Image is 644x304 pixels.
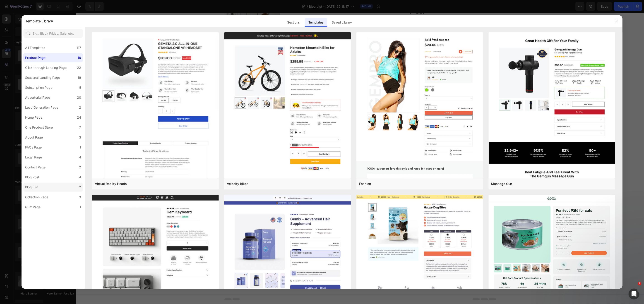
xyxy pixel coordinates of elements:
[300,249,334,253] span: then drag & drop elements
[338,16,368,22] p: [PERSON_NAME]
[233,249,264,253] span: inspired by CRO experts
[338,7,352,13] p: At Home
[79,125,81,130] div: 7
[25,85,52,90] div: Subscription Page
[212,28,324,33] p: [DATE] - By Admin
[25,95,50,100] div: Advertorial Page
[80,145,81,150] div: 1
[79,135,81,140] div: 3
[25,65,67,70] div: Click-through Landing Page
[79,85,81,90] div: 5
[220,155,348,167] p: Subscribe To Newsletter
[23,29,83,38] input: E.g.: Black Friday, Sale, etc.
[491,181,512,187] div: Massage Gun
[79,155,81,160] div: 4
[79,165,81,170] div: 2
[79,105,81,110] div: 2
[25,145,42,150] div: FAQs Page
[25,175,39,180] div: Blog Post
[227,181,248,187] div: Vélocity Bikes
[148,93,192,136] img: Alt Image
[328,18,356,27] div: Saved Library
[80,204,81,210] div: 1
[79,194,81,200] div: 3
[197,194,356,208] input: Enter your email
[629,289,639,299] iframe: Intercom live chat
[304,243,332,248] div: Add blank section
[235,243,262,248] div: Choose templates
[285,93,328,136] img: Alt Image
[78,55,81,60] div: 16
[25,194,48,200] div: Collection Page
[194,93,237,136] img: Alt Image
[77,115,81,120] div: 24
[25,135,43,140] div: About Page
[25,204,41,210] div: Quiz Page
[77,95,81,100] div: 20
[25,184,38,190] div: Blog List
[376,93,420,136] img: Alt Image
[25,75,60,80] div: Seasonal Landing Page
[25,45,45,50] div: All Templates
[330,93,374,136] img: Alt Image
[25,15,53,27] h2: Template Library
[25,125,53,130] div: One Product Store
[239,93,283,136] img: Alt Image
[25,155,42,160] div: Legal Page
[25,105,58,110] div: Lead Generation Page
[95,181,127,187] div: Virtual Reality Heads
[338,25,350,32] p: Garden
[284,18,303,27] div: Sections
[359,181,371,187] div: Fashion
[25,115,42,120] div: Home Page
[149,69,419,81] p: #GemPages On Instagram
[332,42,372,51] div: Popular Post
[638,282,642,285] span: 2
[212,10,301,25] a: This Years Best Designer Collaborations Available Now
[78,75,81,80] div: 19
[25,165,46,170] div: Contact Page
[273,233,295,237] span: Add section
[79,175,81,180] div: 4
[271,243,294,248] div: Generate layout
[305,18,327,27] div: Templates
[220,171,348,184] p: Sign up to be the first to hear about exclusive deals, special offers and upcoming collections
[79,184,81,190] div: 2
[25,55,46,60] div: Product Page
[212,2,324,7] p: AT HOME
[77,65,81,70] div: 22
[270,249,294,253] span: from URL or image
[77,45,81,50] div: 117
